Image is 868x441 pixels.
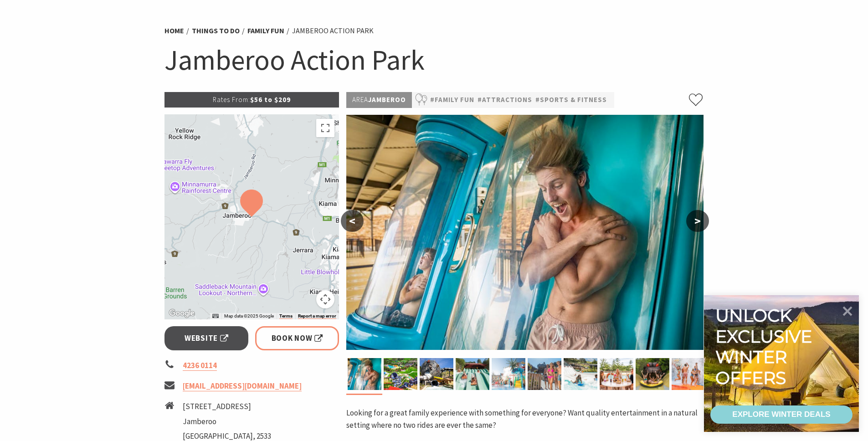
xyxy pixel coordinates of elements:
a: Family Fun [247,26,284,36]
button: < [341,210,364,232]
a: #Attractions [478,94,532,106]
img: Drop into the Darkness on The Taipan! [636,358,669,390]
a: EXPLORE WINTER DEALS [710,405,853,424]
img: only at Jamberoo...where you control the action! [456,358,489,390]
img: A Truly Hair Raising Experience - The Stinger, only at Jamberoo! [348,358,381,390]
span: Area [352,95,368,104]
span: Rates From: [213,95,250,104]
button: Map camera controls [316,290,334,308]
button: > [686,210,709,232]
li: Jamberoo [183,415,271,428]
div: Unlock exclusive winter offers [715,305,816,388]
img: Google [167,308,197,319]
button: Toggle fullscreen view [316,119,334,137]
h1: Jamberoo Action Park [164,41,704,78]
button: Keyboard shortcuts [212,313,219,319]
a: Terms (opens in new tab) [279,313,293,319]
a: #Sports & Fitness [535,94,607,106]
img: Jamberoo Action Park [492,358,525,390]
a: Book Now [255,326,339,350]
span: Map data ©2025 Google [224,313,274,318]
img: Fun for everyone at Banjo's Billabong [672,358,705,390]
a: Report a map error [298,313,336,319]
span: Website [185,332,228,344]
span: Book Now [272,332,323,344]
img: Jamberoo Action Park [384,358,417,390]
img: Bombora Seafood Bombora Scoop [600,358,633,390]
img: The Perfect Storm [420,358,453,390]
a: Things To Do [192,26,240,36]
img: Feel The Rush, race your mates - Octo-Racer, only at Jamberoo Action Park [564,358,597,390]
img: A Truly Hair Raising Experience - The Stinger, only at Jamberoo! [346,115,704,350]
a: Open this area in Google Maps (opens a new window) [167,308,197,319]
a: [EMAIL_ADDRESS][DOMAIN_NAME] [183,381,302,391]
p: Looking for a great family experience with something for everyone? Want quality entertainment in ... [346,407,704,431]
div: EXPLORE WINTER DEALS [732,405,830,424]
a: #Family Fun [430,94,474,106]
p: $56 to $209 [164,92,339,108]
li: [STREET_ADDRESS] [183,400,271,413]
a: Website [164,326,249,350]
p: Jamberoo [346,92,412,108]
li: Jamberoo Action Park [292,25,374,37]
img: Jamberoo...where you control the Action! [528,358,561,390]
a: Home [164,26,184,36]
a: 4236 0114 [183,360,217,371]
